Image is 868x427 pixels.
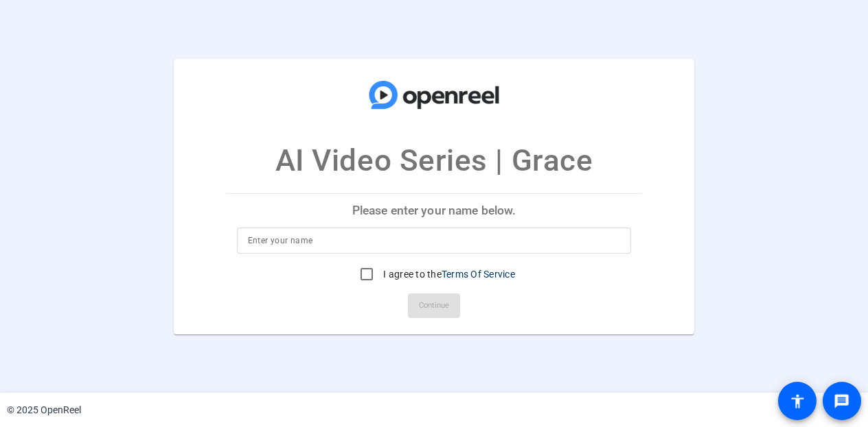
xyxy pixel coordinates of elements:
input: Enter your name [248,232,621,249]
a: Terms Of Service [442,269,515,280]
label: I agree to the [380,267,515,281]
mat-icon: message [834,393,850,409]
div: © 2025 OpenReel [7,403,81,417]
p: Please enter your name below. [226,194,643,227]
img: company-logo [365,72,503,117]
mat-icon: accessibility [789,393,806,409]
p: AI Video Series | Grace [275,138,593,183]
